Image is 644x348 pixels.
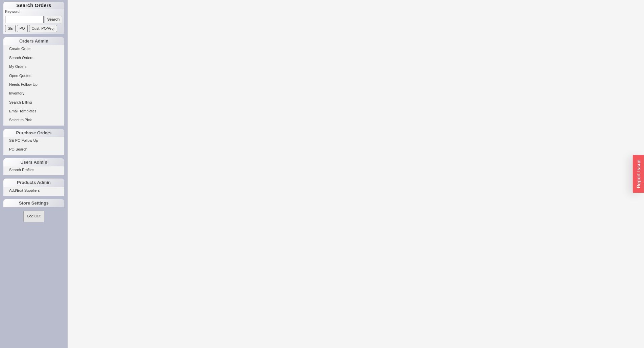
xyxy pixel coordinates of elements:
input: Cust. PO/Proj [29,25,57,32]
a: Email Templates [3,108,64,115]
span: Needs Follow Up [9,82,38,86]
a: Create Order [3,45,64,52]
div: Users Admin [3,158,64,166]
h1: Search Orders [3,2,64,9]
a: Add/Edit Suppliers [3,187,64,194]
div: Store Settings [3,199,64,207]
div: Purchase Orders [3,129,64,137]
a: Needs Follow Up [3,81,64,88]
input: PO [17,25,28,32]
a: Search Orders [3,54,64,61]
input: Search [45,16,63,23]
a: My Orders [3,63,64,70]
button: Log Out [23,211,44,222]
a: Open Quotes [3,72,64,79]
a: SE PO Follow Up [3,137,64,144]
div: Products Admin [3,179,64,187]
input: SE [5,25,16,32]
p: Keyword: [5,9,64,16]
a: Search Profiles [3,166,64,173]
a: Search Billing [3,99,64,106]
a: Inventory [3,90,64,97]
a: PO Search [3,146,64,153]
div: Orders Admin [3,37,64,45]
a: Select to Pick [3,116,64,124]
